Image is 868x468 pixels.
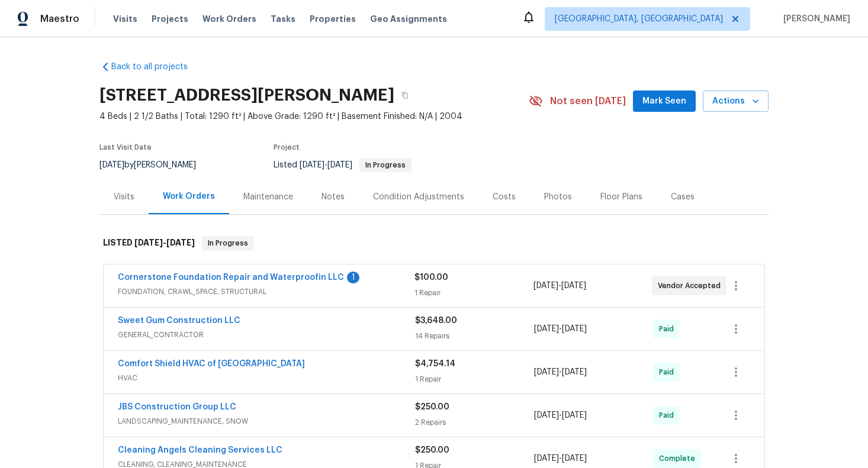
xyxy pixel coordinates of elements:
[633,91,696,112] button: Mark Seen
[415,417,534,428] div: 2 Repairs
[118,286,414,298] span: FOUNDATION, CRAWL_SPACE, STRUCTURAL
[562,454,587,463] span: [DATE]
[274,161,412,169] span: Listed
[271,15,295,23] span: Tasks
[600,191,642,203] div: Floor Plans
[99,224,769,262] div: LISTED [DATE]-[DATE]In Progress
[99,61,213,73] a: Back to all projects
[166,238,195,247] span: [DATE]
[534,411,559,419] span: [DATE]
[534,323,587,335] span: -
[562,411,587,419] span: [DATE]
[562,325,587,333] span: [DATE]
[274,144,300,151] span: Project
[703,91,769,112] button: Actions
[544,191,572,203] div: Photos
[414,273,448,282] span: $100.00
[202,13,256,25] span: Work Orders
[118,360,305,368] a: Comfort Shield HVAC of [GEOGRAPHIC_DATA]
[118,273,344,282] a: Cornerstone Foundation Repair and Waterproofin LLC
[134,238,163,247] span: [DATE]
[118,415,415,427] span: LANDSCAPING_MAINTENANCE, SNOW
[347,272,359,283] div: 1
[415,317,457,325] span: $3,648.00
[415,446,449,454] span: $250.00
[658,280,725,292] span: Vendor Accepted
[533,282,558,290] span: [DATE]
[361,162,410,169] span: In Progress
[243,191,293,203] div: Maintenance
[118,403,236,411] a: JBS Construction Group LLC
[152,13,188,25] span: Projects
[534,409,587,421] span: -
[99,158,210,172] div: by [PERSON_NAME]
[534,368,559,376] span: [DATE]
[118,329,415,341] span: GENERAL_CONTRACTOR
[779,13,850,25] span: [PERSON_NAME]
[300,161,324,169] span: [DATE]
[114,191,134,203] div: Visits
[99,111,529,122] span: 4 Beds | 2 1/2 Baths | Total: 1290 ft² | Above Grade: 1290 ft² | Basement Finished: N/A | 2004
[203,237,253,249] span: In Progress
[300,161,352,169] span: -
[659,366,679,378] span: Paid
[134,238,195,247] span: -
[534,454,559,463] span: [DATE]
[415,330,534,342] div: 14 Repairs
[534,366,587,378] span: -
[550,95,626,107] span: Not seen [DATE]
[712,94,759,109] span: Actions
[163,191,215,202] div: Work Orders
[555,13,723,25] span: [GEOGRAPHIC_DATA], [GEOGRAPHIC_DATA]
[118,317,240,325] a: Sweet Gum Construction LLC
[370,13,447,25] span: Geo Assignments
[534,453,587,464] span: -
[659,409,679,421] span: Paid
[99,144,152,151] span: Last Visit Date
[99,161,124,169] span: [DATE]
[534,325,559,333] span: [DATE]
[415,403,449,411] span: $250.00
[415,373,534,385] div: 1 Repair
[659,323,679,335] span: Paid
[40,13,79,25] span: Maestro
[394,85,416,106] button: Copy Address
[642,94,686,109] span: Mark Seen
[103,236,195,250] h6: LISTED
[113,13,137,25] span: Visits
[327,161,352,169] span: [DATE]
[118,372,415,384] span: HVAC
[322,191,345,203] div: Notes
[373,191,464,203] div: Condition Adjustments
[493,191,516,203] div: Costs
[671,191,695,203] div: Cases
[533,280,586,292] span: -
[561,282,586,290] span: [DATE]
[310,13,356,25] span: Properties
[118,446,282,454] a: Cleaning Angels Cleaning Services LLC
[414,287,533,299] div: 1 Repair
[99,89,394,101] h2: [STREET_ADDRESS][PERSON_NAME]
[415,360,455,368] span: $4,754.14
[562,368,587,376] span: [DATE]
[659,453,700,464] span: Complete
